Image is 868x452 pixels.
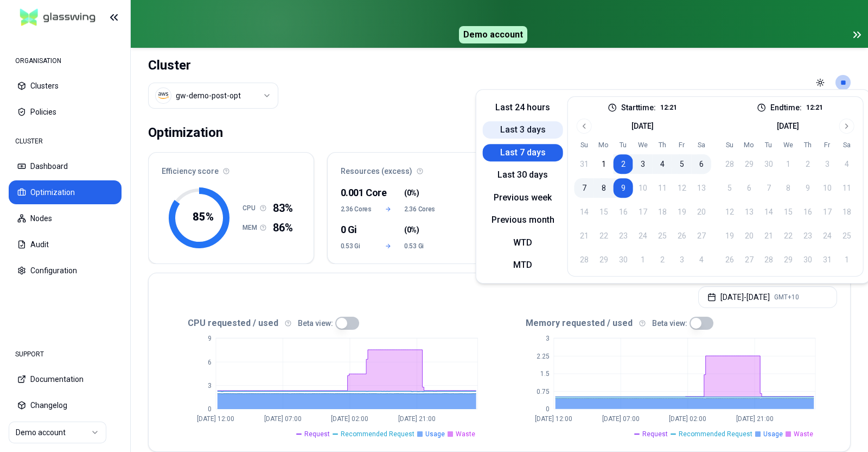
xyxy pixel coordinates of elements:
[148,56,278,74] h1: Cluster
[837,140,857,150] th: Saturday
[9,393,122,417] button: Changelog
[540,370,549,378] tspan: 1.5
[341,185,373,200] div: 0.001 Core
[594,140,614,150] th: Monday
[242,204,260,212] h1: CPU
[660,103,677,112] p: 12:21
[736,415,773,423] tspan: [DATE] 21:00
[794,430,813,438] span: Waste
[778,140,798,150] th: Wednesday
[672,154,692,174] button: 5
[407,187,417,198] span: 0%
[642,430,668,438] span: Request
[818,140,837,150] th: Friday
[242,223,260,232] h1: MEM
[653,140,672,150] th: Thursday
[9,206,122,230] button: Nodes
[331,415,368,423] tspan: [DATE] 02:00
[614,140,633,150] th: Tuesday
[273,200,293,216] span: 83%
[577,118,592,134] button: Go to previous month
[777,121,799,131] div: [DATE]
[698,286,837,308] button: [DATE]-[DATE]GMT+10
[483,234,563,252] button: WTD
[614,178,633,198] button: 9
[631,121,654,131] div: [DATE]
[9,50,122,72] div: ORGANISATION
[633,140,653,150] th: Wednesday
[602,415,639,423] tspan: [DATE] 07:00
[158,90,169,101] img: aws
[9,74,122,98] button: Clusters
[774,293,799,302] span: GMT+10
[304,430,330,438] span: Request
[162,317,500,330] div: CPU requested / used
[9,367,122,391] button: Documentation
[398,415,436,423] tspan: [DATE] 21:00
[9,343,122,365] div: SUPPORT
[483,144,563,161] button: Last 7 days
[633,154,653,174] button: 3
[9,130,122,152] div: CLUSTER
[669,415,706,423] tspan: [DATE] 02:00
[193,210,214,223] tspan: 85 %
[341,242,373,250] span: 0.53 Gi
[483,99,563,116] button: Last 24 hours
[594,154,614,174] button: 1
[652,318,687,329] p: Beta view:
[197,415,234,423] tspan: [DATE] 12:00
[720,140,739,150] th: Sunday
[483,256,563,274] button: MTD
[456,430,475,438] span: Waste
[672,140,692,150] th: Friday
[692,140,711,150] th: Saturday
[692,154,711,174] button: 6
[545,405,549,413] tspan: 0
[500,317,838,330] div: Memory requested / used
[9,233,122,256] button: Audit
[594,178,614,198] button: 8
[770,104,802,111] label: End time:
[759,140,778,150] th: Tuesday
[575,140,594,150] th: Sunday
[148,122,223,143] div: Optimization
[273,220,293,235] span: 86%
[483,166,563,184] button: Last 30 days
[483,211,563,229] button: Previous month
[407,224,417,235] span: 0%
[483,189,563,206] button: Previous week
[536,353,549,360] tspan: 2.25
[798,140,818,150] th: Thursday
[208,359,212,366] tspan: 6
[679,430,752,438] span: Recommended Request
[264,415,302,423] tspan: [DATE] 07:00
[404,224,419,235] span: ( )
[621,104,656,111] label: Start time:
[763,430,783,438] span: Usage
[341,205,373,214] span: 2.36 Cores
[575,154,594,174] button: 31
[404,242,436,250] span: 0.53 Gi
[341,222,373,237] div: 0 Gi
[404,187,419,198] span: ( )
[739,140,759,150] th: Monday
[806,103,823,112] p: 12:21
[9,154,122,178] button: Dashboard
[208,405,212,413] tspan: 0
[425,430,445,438] span: Usage
[535,415,572,423] tspan: [DATE] 12:00
[148,83,278,109] button: Select a value
[536,388,549,395] tspan: 0.75
[839,118,854,134] button: Go to next month
[298,318,333,329] p: Beta view:
[341,430,414,438] span: Recommended Request
[208,335,212,342] tspan: 9
[575,178,594,198] button: 7
[459,26,527,43] span: Demo account
[149,153,314,183] div: Efficiency score
[545,335,549,342] tspan: 3
[614,154,633,174] button: 2
[653,154,672,174] button: 4
[483,121,563,139] button: Last 3 days
[328,153,493,183] div: Resources (excess)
